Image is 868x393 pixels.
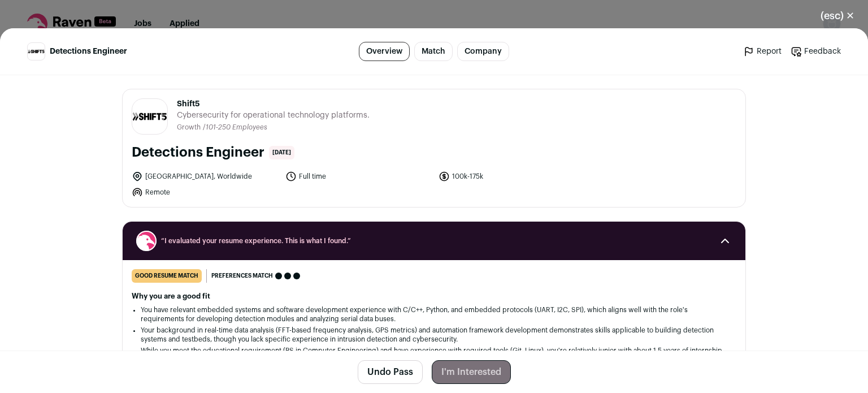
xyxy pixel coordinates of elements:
[414,42,453,61] a: Match
[359,42,410,61] a: Overview
[211,270,273,282] span: Preferences match
[132,292,736,301] h2: Why you are a good fit
[439,171,585,182] li: 100k-175k
[203,123,267,132] li: /
[807,3,868,28] button: Close modal
[50,46,127,57] span: Detections Engineer
[132,111,167,122] img: b902b740a09a39499172f6eef21f17ff20a3a7782374479727f39d3ed06271bc.jpg
[132,187,279,198] li: Remote
[358,360,423,384] button: Undo Pass
[141,326,727,344] li: Your background in real-time data analysis (FFT-based frequency analysis, GPS metrics) and automa...
[206,124,267,131] span: 101-250 Employees
[141,346,727,364] li: While you meet the educational requirement (BS in Computer Engineering) and have experience with ...
[285,171,432,182] li: Full time
[177,98,370,110] span: Shift5
[177,110,370,121] span: Cybersecurity for operational technology platforms.
[28,49,45,54] img: b902b740a09a39499172f6eef21f17ff20a3a7782374479727f39d3ed06271bc.jpg
[791,46,841,57] a: Feedback
[269,146,294,159] span: [DATE]
[132,171,279,182] li: [GEOGRAPHIC_DATA], Worldwide
[161,236,707,245] span: “I evaluated your resume experience. This is what I found.”
[743,46,782,57] a: Report
[141,305,727,323] li: You have relevant embedded systems and software development experience with C/C++, Python, and em...
[177,123,203,132] li: Growth
[457,42,509,61] a: Company
[132,269,202,283] div: good resume match
[132,144,264,162] h1: Detections Engineer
